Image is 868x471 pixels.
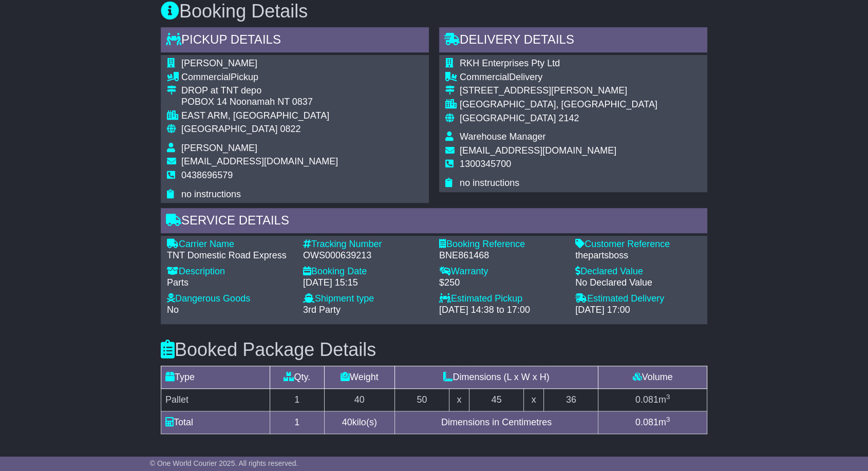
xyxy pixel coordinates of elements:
div: [DATE] 14:38 to 17:00 [439,305,565,316]
span: no instructions [460,178,519,188]
sup: 3 [666,416,670,423]
div: Description [167,266,293,277]
span: 3rd Party [303,305,341,315]
div: Warranty [439,266,565,277]
div: $250 [439,277,565,289]
td: kilo(s) [324,411,394,434]
h3: Booking Details [161,1,707,22]
span: © One World Courier 2025. All rights reserved. [150,459,298,467]
span: [GEOGRAPHIC_DATA] [181,124,277,134]
div: OWS000639213 [303,250,429,261]
td: m [598,389,707,411]
td: x [523,389,543,411]
div: Pickup Details [161,27,429,55]
td: Volume [598,366,707,389]
td: 45 [469,389,524,411]
td: 1 [270,389,324,411]
div: EAST ARM, [GEOGRAPHIC_DATA] [181,110,338,122]
div: No Declared Value [575,277,701,289]
span: RKH Enterprises Pty Ltd [460,58,560,68]
sup: 3 [666,393,670,401]
div: Customer Reference [575,239,701,250]
span: 2142 [558,113,579,123]
td: Dimensions in Centimetres [394,411,598,434]
td: 40 [324,389,394,411]
div: TNT Domestic Road Express [167,250,293,261]
span: no instructions [181,189,241,199]
div: POBOX 14 Noonamah NT 0837 [181,97,338,108]
div: [STREET_ADDRESS][PERSON_NAME] [460,85,657,97]
div: Estimated Pickup [439,293,565,305]
span: No [167,305,179,315]
div: thepartsboss [575,250,701,261]
td: Total [161,411,270,434]
td: Weight [324,366,394,389]
div: [DATE] 15:15 [303,277,429,289]
span: [EMAIL_ADDRESS][DOMAIN_NAME] [181,156,338,166]
div: Tracking Number [303,239,429,250]
span: 0.081 [635,394,658,405]
td: Qty. [270,366,324,389]
span: 0438696579 [181,170,233,180]
div: Declared Value [575,266,701,277]
span: Warehouse Manager [460,131,545,142]
div: Delivery Details [439,27,707,55]
td: 50 [394,389,449,411]
div: Booking Date [303,266,429,277]
div: [GEOGRAPHIC_DATA], [GEOGRAPHIC_DATA] [460,99,657,110]
span: [PERSON_NAME] [181,58,257,68]
span: [EMAIL_ADDRESS][DOMAIN_NAME] [460,145,616,156]
div: Booking Reference [439,239,565,250]
span: 0.081 [635,417,658,427]
div: Estimated Delivery [575,293,701,305]
td: 36 [544,389,598,411]
span: 0822 [280,124,300,134]
span: Commercial [181,72,231,82]
div: BNE861468 [439,250,565,261]
div: Parts [167,277,293,289]
div: Carrier Name [167,239,293,250]
td: Dimensions (L x W x H) [394,366,598,389]
span: [GEOGRAPHIC_DATA] [460,113,556,123]
div: Shipment type [303,293,429,305]
td: Type [161,366,270,389]
span: Commercial [460,72,509,82]
span: [PERSON_NAME] [181,143,257,153]
td: x [449,389,469,411]
div: Delivery [460,72,657,83]
div: Dangerous Goods [167,293,293,305]
td: 1 [270,411,324,434]
h3: Booked Package Details [161,340,707,360]
div: [DATE] 17:00 [575,305,701,316]
div: Service Details [161,208,707,236]
span: 40 [342,417,352,427]
td: m [598,411,707,434]
div: Pickup [181,72,338,83]
div: DROP at TNT depo [181,85,338,97]
span: 1300345700 [460,159,511,169]
td: Pallet [161,389,270,411]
